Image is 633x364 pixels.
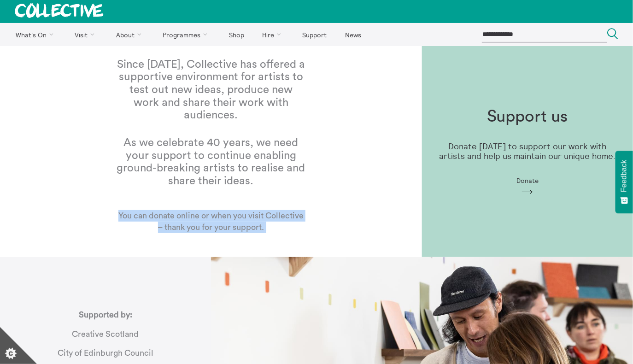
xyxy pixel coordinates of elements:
p: Creative Scotland [72,329,139,340]
a: Hire [254,23,293,46]
a: News [337,23,369,46]
p: City of Edinburgh Council [58,347,153,359]
h1: Since [DATE], Collective has offered a supportive environment for artists to test out new ideas, ... [116,59,306,122]
a: What's On [7,23,65,46]
h1: As we celebrate 40 years, we need your support to continue enabling ground-breaking artists to re... [116,137,306,188]
h1: Support us [487,107,568,126]
strong: Supported by: [79,311,132,319]
p: Donate [DATE] to support our work with artists and help us maintain our unique home. [437,142,618,161]
a: Support [294,23,335,46]
a: Visit [67,23,106,46]
p: You can donate online or when you visit Collective – thank you for your support. [116,210,306,245]
span: Donate [516,177,539,184]
a: Programmes [155,23,219,46]
a: Shop [221,23,252,46]
span: Feedback [620,160,628,192]
button: Feedback - Show survey [615,151,633,213]
a: About [108,23,153,46]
